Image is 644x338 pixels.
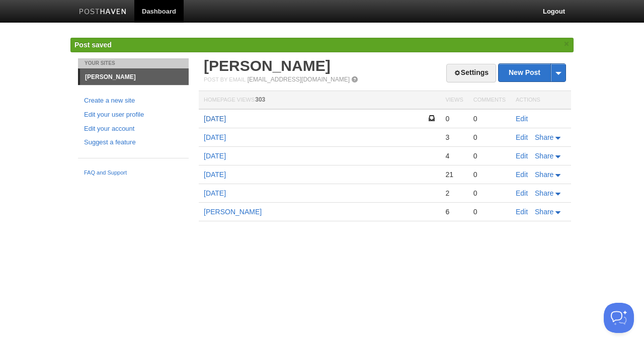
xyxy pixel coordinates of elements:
[473,114,506,123] div: 0
[204,208,262,216] a: [PERSON_NAME]
[248,76,350,83] a: [EMAIL_ADDRESS][DOMAIN_NAME]
[445,151,463,160] div: 4
[499,64,566,81] a: New Post
[78,58,189,68] li: Your Sites
[79,9,127,16] img: Posthaven-bar
[204,115,226,123] a: [DATE]
[473,133,506,142] div: 0
[204,152,226,160] a: [DATE]
[535,171,553,179] span: Share
[516,115,528,123] a: Edit
[516,152,528,160] a: Edit
[535,189,553,197] span: Share
[516,189,528,197] a: Edit
[516,208,528,216] a: Edit
[535,208,553,216] span: Share
[440,91,468,110] th: Views
[204,57,331,74] a: [PERSON_NAME]
[473,151,506,160] div: 0
[204,171,226,179] a: [DATE]
[535,133,553,141] span: Share
[204,76,246,82] span: Post by Email
[445,170,463,179] div: 21
[199,91,440,110] th: Homepage Views
[255,96,265,103] span: 303
[516,171,528,179] a: Edit
[84,110,183,120] a: Edit your user profile
[562,38,571,50] a: ×
[445,133,463,142] div: 3
[535,152,553,160] span: Share
[446,64,496,82] a: Settings
[84,168,183,178] a: FAQ and Support
[84,137,183,148] a: Suggest a feature
[74,41,112,49] span: Post saved
[445,189,463,198] div: 2
[604,303,634,333] iframe: Help Scout Beacon - Open
[84,124,183,134] a: Edit your account
[84,96,183,106] a: Create a new site
[516,133,528,141] a: Edit
[80,69,189,85] a: [PERSON_NAME]
[473,170,506,179] div: 0
[445,114,463,123] div: 0
[473,189,506,198] div: 0
[204,133,226,141] a: [DATE]
[445,207,463,216] div: 6
[511,91,571,110] th: Actions
[468,91,511,110] th: Comments
[204,189,226,197] a: [DATE]
[473,207,506,216] div: 0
